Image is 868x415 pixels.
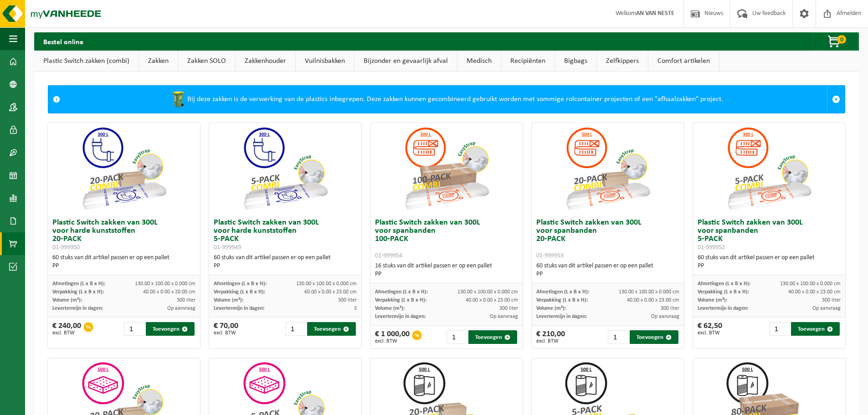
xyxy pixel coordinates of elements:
h3: Plastic Switch zakken van 300L voor harde kunststoffen 5-PACK [214,219,357,251]
input: 1 [447,330,467,344]
span: excl. BTW [375,338,410,344]
span: Verpakking (L x B x H): [214,289,265,295]
span: 130.00 x 100.00 x 0.000 cm [135,281,195,287]
span: Afmetingen (L x B x H): [698,281,750,287]
div: 16 stuks van dit artikel passen er op een pallet [375,262,518,278]
span: Afmetingen (L x B x H): [536,289,589,295]
img: 01-999952 [724,123,815,214]
span: 0 [837,35,846,44]
h3: Plastic Switch zakken van 300L voor spanbanden 5-PACK [698,219,841,251]
span: 3 [354,306,357,311]
div: € 1 000,00 [375,330,410,344]
span: 01-999954 [375,252,402,259]
input: 1 [608,330,629,344]
a: Zelfkippers [597,51,648,72]
span: Afmetingen (L x B x H): [214,281,267,287]
span: excl. BTW [698,330,722,336]
button: Toevoegen [791,322,840,336]
div: PP [214,262,357,270]
span: Levertermijn in dagen: [375,314,426,319]
span: Afmetingen (L x B x H): [375,289,428,295]
div: € 70,00 [214,322,238,336]
a: Recipiënten [501,51,555,72]
span: Levertermijn in dagen: [698,306,748,311]
input: 1 [769,322,790,336]
span: excl. BTW [52,330,81,336]
span: Volume (m³): [214,297,243,303]
span: 300 liter [661,306,679,311]
span: 130.00 x 100.00 x 0.000 cm [780,281,841,287]
span: Op aanvraag [167,306,195,311]
span: excl. BTW [214,330,238,336]
span: 130.00 x 100.00 x 0.000 cm [296,281,357,287]
span: 01-999949 [214,244,241,251]
div: 60 stuks van dit artikel passen er op een pallet [698,254,841,270]
a: Sluit melding [827,86,845,113]
span: Levertermijn in dagen: [214,306,264,311]
a: Zakken [139,51,178,72]
img: 01-999953 [562,123,653,214]
span: Volume (m³): [698,297,727,303]
span: 130.00 x 100.00 x 0.000 cm [457,289,518,295]
a: Bigbags [555,51,596,72]
div: Bij deze zakken is de verwerking van de plastics inbegrepen. Deze zakken kunnen gecombineerd gebr... [65,86,827,113]
span: Op aanvraag [651,314,679,319]
img: 01-999949 [240,123,331,214]
span: Verpakking (L x B x H): [698,289,749,295]
span: Volume (m³): [536,306,566,311]
span: Verpakking (L x B x H): [52,289,104,295]
div: € 62,50 [698,322,722,336]
a: Zakkenhouder [236,51,295,72]
span: 130.00 x 100.00 x 0.000 cm [619,289,679,295]
h3: Plastic Switch zakken van 300L voor spanbanden 100-PACK [375,219,518,260]
h3: Plastic Switch zakken van 300L voor harde kunststoffen 20-PACK [52,219,195,251]
div: € 210,00 [536,330,565,344]
a: Bijzonder en gevaarlijk afval [354,51,457,72]
span: 40.00 x 0.00 x 23.00 cm [627,297,679,303]
span: Verpakking (L x B x H): [375,297,426,303]
div: PP [698,262,841,270]
input: 1 [124,322,145,336]
span: 300 liter [499,306,518,311]
span: 01-999953 [536,252,564,259]
a: Comfort artikelen [648,51,719,72]
a: Medisch [457,51,501,72]
img: 01-999954 [401,123,492,214]
button: Toevoegen [307,322,356,336]
button: Toevoegen [630,330,678,344]
span: Levertermijn in dagen: [52,306,103,311]
a: Plastic Switch zakken (combi) [34,51,139,72]
button: Toevoegen [468,330,517,344]
input: 1 [285,322,306,336]
span: Op aanvraag [812,306,841,311]
span: 300 liter [338,297,357,303]
span: 40.00 x 0.00 x 23.00 cm [788,289,841,295]
span: excl. BTW [536,338,565,344]
span: Levertermijn in dagen: [536,314,587,319]
span: Afmetingen (L x B x H): [52,281,105,287]
div: PP [536,270,679,278]
span: 01-999952 [698,244,725,251]
div: 60 stuks van dit artikel passen er op een pallet [536,262,679,278]
a: Vuilnisbakken [296,51,354,72]
div: 60 stuks van dit artikel passen er op een pallet [214,254,357,270]
div: 60 stuks van dit artikel passen er op een pallet [52,254,195,270]
span: Verpakking (L x B x H): [536,297,588,303]
span: Volume (m³): [375,306,405,311]
span: 300 liter [177,297,195,303]
div: PP [52,262,195,270]
button: 0 [812,32,858,51]
button: Toevoegen [146,322,195,336]
span: Volume (m³): [52,297,82,303]
strong: AN VAN NESTE [636,10,674,17]
span: 40.00 x 0.00 x 20.00 cm [143,289,195,295]
span: 300 liter [822,297,841,303]
div: PP [375,270,518,278]
img: 01-999950 [78,123,169,214]
span: 40.00 x 0.00 x 23.00 cm [466,297,518,303]
img: WB-0240-HPE-GN-50.png [169,90,187,108]
span: 60.00 x 0.00 x 23.00 cm [304,289,357,295]
div: € 240,00 [52,322,81,336]
h3: Plastic Switch zakken van 300L voor spanbanden 20-PACK [536,219,679,260]
span: Op aanvraag [490,314,518,319]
